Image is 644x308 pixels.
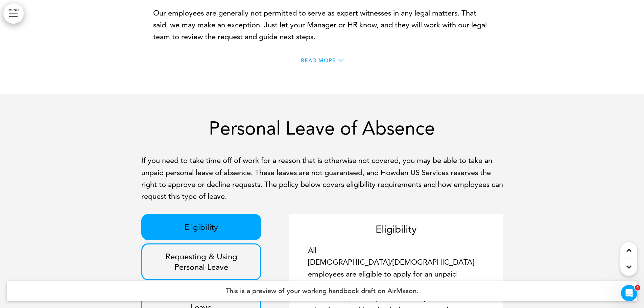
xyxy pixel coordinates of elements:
iframe: Intercom live chat [621,285,637,301]
p: Eligibility [149,222,254,232]
h1: Personal Leave of Absence [141,119,503,138]
span: Read More [301,58,336,63]
p: Requesting & Using Personal Leave [149,251,254,272]
a: MENU [3,3,24,24]
p: If you need to take time off of work for a reason that is otherwise not covered, you may be able ... [141,155,503,202]
h6: Eligibility [308,224,484,234]
h4: This is a preview of your working handbook draft on AirMason. [7,281,637,301]
p: Our employees are generally not permitted to serve as expert witnesses in any legal matters. That... [153,7,491,43]
span: 4 [635,285,640,290]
